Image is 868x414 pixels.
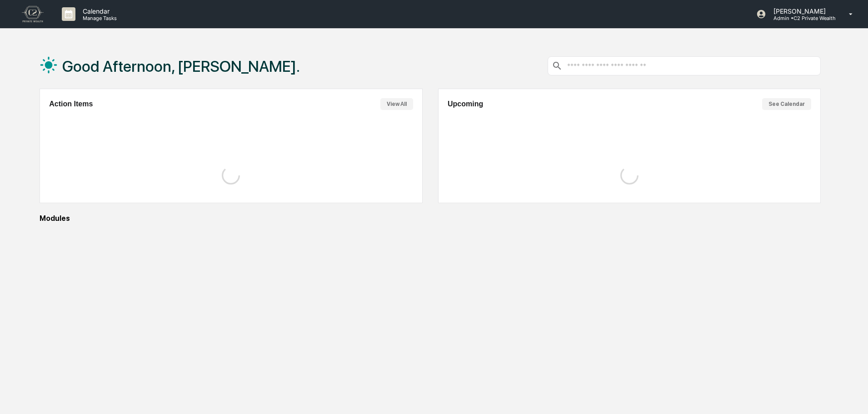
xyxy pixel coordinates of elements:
p: Manage Tasks [75,15,121,21]
button: See Calendar [762,98,811,110]
button: View All [380,98,413,110]
h2: Upcoming [448,100,483,108]
h2: Action Items [49,100,93,108]
p: Calendar [75,7,121,15]
p: Admin • C2 Private Wealth [766,15,836,21]
h1: Good Afternoon, [PERSON_NAME]. [62,57,300,75]
div: Modules [40,214,821,223]
p: [PERSON_NAME] [766,7,836,15]
img: logo [22,6,44,22]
